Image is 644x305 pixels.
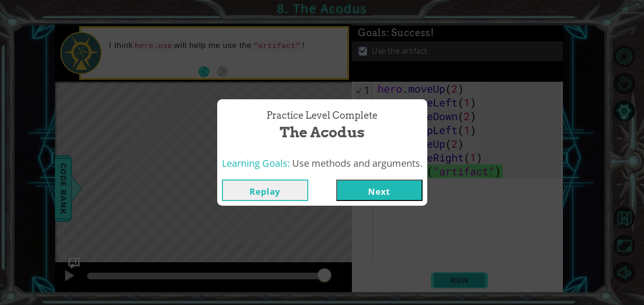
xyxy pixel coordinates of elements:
span: The Acodus [280,122,365,143]
button: Replay [222,180,308,201]
span: Practice Level Complete [267,109,377,123]
span: Learning Goals: [222,157,290,170]
span: Use methods and arguments. [292,157,423,170]
button: Next [336,180,423,201]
